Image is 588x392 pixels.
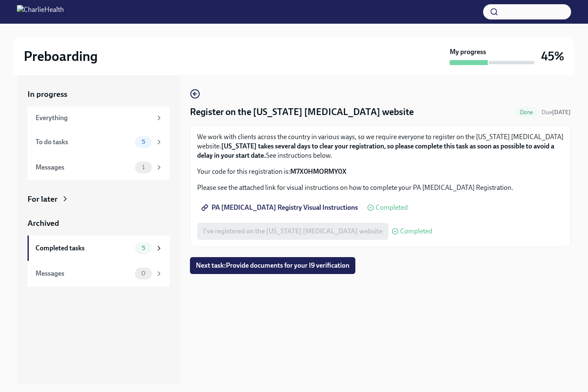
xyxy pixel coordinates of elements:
[197,199,364,216] a: PA [MEDICAL_DATA] Registry Visual Instructions
[400,228,432,235] span: Completed
[190,106,414,118] h4: Register on the [US_STATE] [MEDICAL_DATA] website
[137,164,150,170] span: 1
[36,113,152,123] div: Everything
[27,155,170,180] a: Messages1
[450,47,486,57] strong: My progress
[27,194,58,205] div: For later
[196,261,349,270] span: Next task : Provide documents for your I9 verification
[136,270,151,277] span: 0
[197,142,554,159] strong: [US_STATE] takes several days to clear your registration, so please complete this task as soon as...
[190,257,355,274] button: Next task:Provide documents for your I9 verification
[36,244,132,253] div: Completed tasks
[541,109,571,116] span: Due
[197,167,563,176] p: Your code for this registration is:
[137,245,150,251] span: 5
[203,203,358,212] span: PA [MEDICAL_DATA] Registry Visual Instructions
[27,194,170,205] a: For later
[197,183,563,192] p: Please see the attached link for visual instructions on how to complete your PA [MEDICAL_DATA] Re...
[27,236,170,261] a: Completed tasks5
[515,109,538,115] span: Done
[36,137,132,147] div: To do tasks
[290,167,346,175] strong: M7X0HMORMY0X
[27,261,170,286] a: Messages0
[27,218,170,229] a: Archived
[27,129,170,155] a: To do tasks5
[541,49,564,64] h3: 45%
[36,269,132,278] div: Messages
[137,139,150,145] span: 5
[36,163,132,172] div: Messages
[197,132,563,160] p: We work with clients across the country in various ways, so we require everyone to register on th...
[541,108,571,116] span: September 15th, 2025 06:00
[27,107,170,129] a: Everything
[27,89,170,100] a: In progress
[552,109,571,116] strong: [DATE]
[376,204,408,211] span: Completed
[24,48,98,65] h2: Preboarding
[17,5,64,19] img: CharlieHealth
